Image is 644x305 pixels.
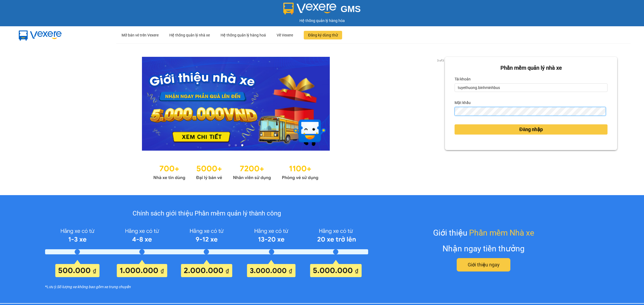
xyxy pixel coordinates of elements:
a: GMS [283,8,361,12]
div: Về Vexere [277,27,293,44]
li: slide item 2 [235,144,237,146]
input: Tài khoản [455,83,608,92]
button: next slide / item [437,57,445,151]
input: Mật khẩu [455,107,606,116]
img: policy-intruduce-detail.png [45,225,368,277]
img: logo 2 [283,3,336,14]
button: previous slide / item [27,57,34,151]
div: Nhận ngay tiền thưởng [442,242,525,255]
span: Đăng nhập [519,126,543,133]
button: Đăng nhập [455,124,608,135]
img: mbUUG5Q.png [13,26,67,44]
label: Tài khoản [455,75,471,83]
img: Statistics.png [153,161,319,182]
span: Giới thiệu ngay [468,261,500,269]
div: Giới thiệu [433,226,534,239]
p: 3 of 3 [436,57,445,64]
label: Mật khẩu [455,98,471,107]
div: Hệ thống quản lý nhà xe [169,27,210,44]
li: slide item 1 [228,144,230,146]
div: Chính sách giới thiệu Phần mềm quản lý thành công [45,209,368,219]
div: Phần mềm quản lý nhà xe [455,64,608,72]
div: Mở bán vé trên Vexere [122,27,159,44]
i: Số lượng xe không bao gồm xe trung chuyển [57,284,131,290]
div: Hệ thống quản lý hàng hóa [1,18,643,24]
span: Đăng ký dùng thử [308,32,338,38]
div: Hệ thống quản lý hàng hoá [221,27,266,44]
span: Phần mềm Nhà xe [469,226,534,239]
button: Giới thiệu ngay [457,258,510,271]
button: Đăng ký dùng thử [304,31,342,39]
li: slide item 3 [241,144,243,146]
span: GMS [341,4,361,14]
div: *Lưu ý: [45,284,368,290]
